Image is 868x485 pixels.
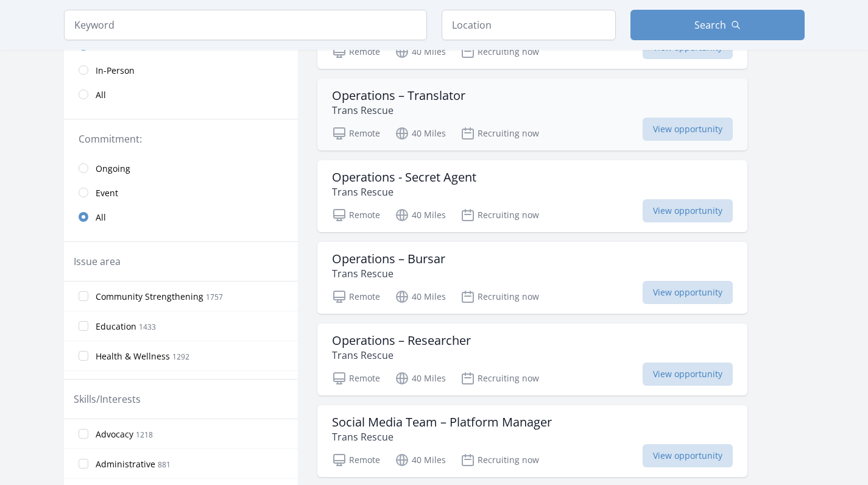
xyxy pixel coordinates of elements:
span: 1218 [136,430,153,440]
span: All [96,89,106,101]
span: 881 [158,459,171,470]
p: 40 Miles [395,289,446,304]
span: Administrative [96,458,155,470]
span: 1757 [206,292,223,302]
span: Event [96,187,118,199]
span: 1433 [139,322,156,332]
legend: Issue area [74,254,121,269]
span: Advocacy [96,428,133,441]
p: Trans Rescue [332,266,445,281]
span: Health & Wellness [96,350,170,363]
button: Search [630,10,805,40]
h3: Operations – Translator [332,88,465,103]
legend: Skills/Interests [74,392,141,406]
a: In-Person [64,58,298,82]
p: Trans Rescue [332,430,552,444]
p: Recruiting now [460,453,539,467]
span: Education [96,320,136,333]
p: Recruiting now [460,289,539,304]
input: Education 1433 [79,321,88,331]
p: 40 Miles [395,208,446,222]
p: Trans Rescue [332,348,471,363]
span: Search [694,18,726,32]
span: View opportunity [643,199,733,222]
a: Social Media Team – Platform Manager Trans Rescue Remote 40 Miles Recruiting now View opportunity [317,405,747,477]
legend: Commitment: [79,132,283,146]
p: Remote [332,371,380,386]
h3: Operations - Secret Agent [332,170,476,185]
p: 40 Miles [395,126,446,141]
a: Operations – Bursar Trans Rescue Remote 40 Miles Recruiting now View opportunity [317,242,747,314]
p: Recruiting now [460,371,539,386]
input: Advocacy 1218 [79,429,88,439]
input: Administrative 881 [79,459,88,469]
span: View opportunity [643,118,733,141]
span: 1292 [172,352,189,362]
p: Remote [332,126,380,141]
input: Location [442,10,616,40]
span: In-Person [96,65,135,77]
p: Recruiting now [460,208,539,222]
input: Health & Wellness 1292 [79,351,88,361]
span: Community Strengthening [96,291,203,303]
span: Ongoing [96,163,130,175]
h3: Operations – Researcher [332,333,471,348]
span: View opportunity [643,281,733,304]
span: View opportunity [643,444,733,467]
p: Recruiting now [460,126,539,141]
p: Recruiting now [460,44,539,59]
span: View opportunity [643,363,733,386]
h3: Social Media Team – Platform Manager [332,415,552,430]
a: Ongoing [64,156,298,180]
p: Trans Rescue [332,185,476,199]
span: All [96,211,106,224]
p: Trans Rescue [332,103,465,118]
p: Remote [332,208,380,222]
p: Remote [332,289,380,304]
a: Operations – Translator Trans Rescue Remote 40 Miles Recruiting now View opportunity [317,79,747,150]
a: All [64,205,298,229]
a: Operations – Researcher Trans Rescue Remote 40 Miles Recruiting now View opportunity [317,324,747,395]
p: Remote [332,453,380,467]
p: 40 Miles [395,44,446,59]
input: Keyword [64,10,427,40]
p: 40 Miles [395,453,446,467]
p: 40 Miles [395,371,446,386]
a: Operations - Secret Agent Trans Rescue Remote 40 Miles Recruiting now View opportunity [317,160,747,232]
a: All [64,82,298,107]
a: Event [64,180,298,205]
input: Community Strengthening 1757 [79,291,88,301]
p: Remote [332,44,380,59]
h3: Operations – Bursar [332,252,445,266]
